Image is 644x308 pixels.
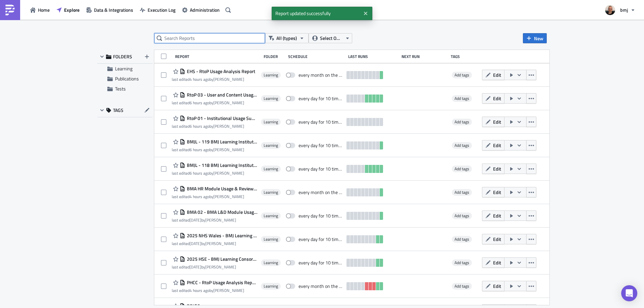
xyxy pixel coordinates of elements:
input: Search Reports [154,33,265,43]
button: Edit [482,117,504,127]
span: Add tags [452,72,472,78]
button: Edit [482,187,504,197]
span: Edit [493,236,501,243]
time: 2025-08-18T08:39:18Z [190,170,209,176]
div: every month on the 1st [299,72,343,78]
span: Add tags [454,259,469,266]
time: 2025-08-18T11:10:49Z [190,193,209,200]
div: last edited by [PERSON_NAME] [172,194,258,199]
div: every day for 10 times [299,119,343,125]
button: Execution Log [137,5,179,15]
div: last edited by [PERSON_NAME] [172,241,258,246]
span: Add tags [452,259,472,266]
div: every month on the 30th [299,283,343,289]
div: last edited by [PERSON_NAME] [172,264,258,269]
div: every month on the 1st [299,189,343,195]
span: 2025 NHS Wales - BMJ Learning Consortia Institutional Usage [185,233,258,239]
button: Select Owner [309,33,352,43]
div: Next Run [401,54,448,59]
span: Add tags [454,166,469,172]
span: Edit [493,95,501,102]
time: 2025-08-18T11:11:31Z [190,76,209,82]
span: Edit [493,212,501,219]
span: Learning [264,119,278,125]
button: Close [361,8,371,18]
span: Edit [493,142,501,149]
span: All (types) [276,35,297,42]
span: Learning [264,96,278,101]
div: every day for 10 times [299,236,343,242]
button: All (types) [265,33,309,43]
button: Explore [53,5,83,15]
span: Edit [493,118,501,125]
div: every day for 10 times [299,96,343,102]
div: Folder [264,54,285,59]
span: Add tags [452,119,472,125]
span: Add tags [452,189,472,196]
span: Edit [493,283,501,290]
button: Administration [179,5,223,15]
span: EHS - RtoP Usage Analysis Report [185,68,255,74]
span: bmj [620,6,628,13]
span: Add tags [454,189,469,195]
span: Add tags [452,236,472,243]
span: Edit [493,259,501,266]
div: every day for 10 times [299,166,343,172]
div: Last Runs [348,54,398,59]
time: 2025-08-18T11:12:39Z [190,287,209,294]
time: 2025-08-15T13:25:47Z [190,217,201,223]
time: 2025-08-15T13:25:56Z [190,240,201,247]
span: Learning [264,237,278,242]
span: Learning [264,213,278,219]
span: Home [38,6,50,13]
span: New [534,35,543,42]
span: FOLDERS [113,54,132,60]
time: 2025-08-18T08:39:11Z [190,146,209,153]
span: RtoP 03 - User and Content Usage Dashboard [185,92,258,98]
button: Edit [482,257,504,268]
button: Home [27,5,53,15]
span: Add tags [454,283,469,289]
button: Edit [482,164,504,174]
span: Learning [264,72,278,78]
div: every day for 10 times [299,260,343,266]
span: Learning [264,284,278,289]
div: Schedule [288,54,345,59]
div: Open Intercom Messenger [621,285,637,301]
span: Explore [64,6,79,13]
span: Add tags [454,212,469,219]
span: Add tags [454,72,469,78]
span: Edit [493,165,501,172]
button: Edit [482,140,504,150]
div: last edited by [PERSON_NAME] [172,288,258,293]
span: RtoP 01 - Institutional Usage Summary [185,115,258,121]
button: Edit [482,234,504,244]
span: Add tags [452,212,472,219]
time: 2025-08-15T13:26:04Z [190,264,201,270]
button: Edit [482,93,504,104]
div: last edited by [PERSON_NAME] [172,77,255,82]
span: Learning [264,190,278,195]
span: Learning [264,143,278,148]
span: 2025 HSE - BMJ Learning Consortia Institutional Usage [185,256,258,262]
span: Publications [115,75,139,82]
time: 2025-08-18T08:49:02Z [190,100,209,106]
span: BMJL - 119 BMJ Learning Institutional Usage - User Details [185,139,258,145]
div: last edited by [PERSON_NAME] [172,218,258,223]
span: Administration [190,6,220,13]
div: last edited by [PERSON_NAME] [172,124,258,129]
span: Edit [493,189,501,196]
button: Edit [482,281,504,291]
span: Tests [115,85,126,92]
span: PHCC - RtoP Usage Analysis Report_0625 [185,280,258,286]
button: Data & Integrations [83,5,137,15]
div: last edited by [PERSON_NAME] [172,100,258,105]
button: Edit [482,210,504,221]
span: Add tags [454,119,469,125]
div: Report [175,54,260,59]
span: Edit [493,71,501,78]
